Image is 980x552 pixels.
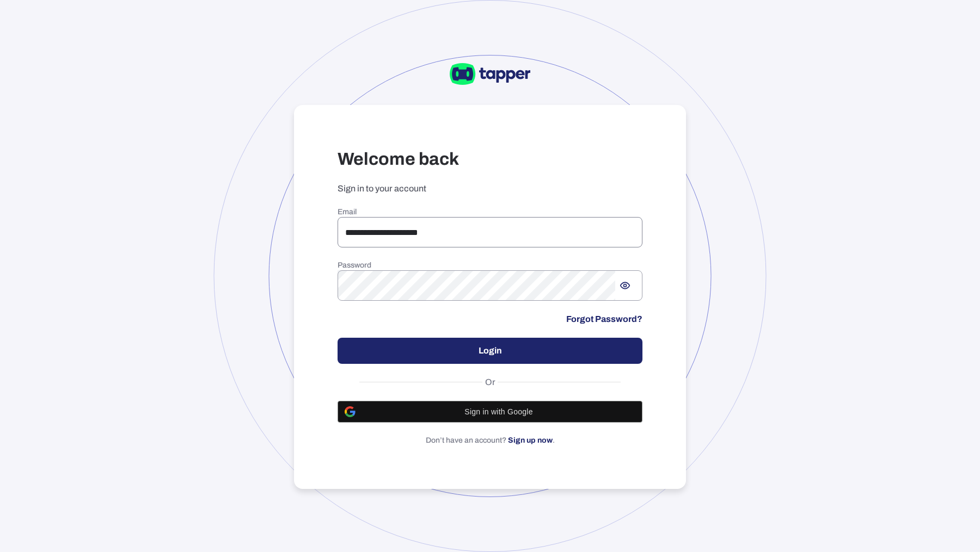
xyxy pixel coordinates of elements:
[338,183,642,194] p: Sign in to your account
[338,436,642,445] p: Don’t have an account? .
[566,314,642,325] a: Forgot Password?
[338,401,642,423] button: Sign in with Google
[615,276,635,295] button: Show password
[338,148,642,170] h3: Welcome back
[362,407,635,416] span: Sign in with Google
[338,261,642,270] h6: Password
[482,377,498,388] span: Or
[338,207,642,217] h6: Email
[508,436,553,444] a: Sign up now
[338,338,642,364] button: Login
